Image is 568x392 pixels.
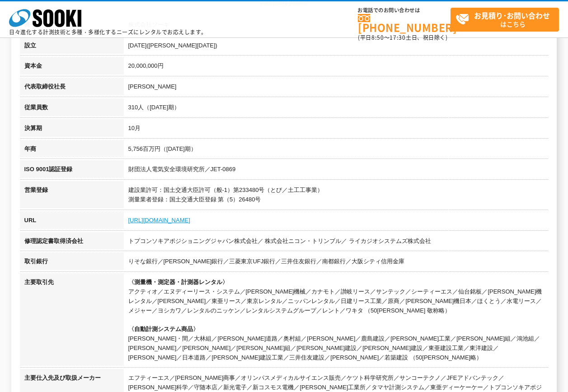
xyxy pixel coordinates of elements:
td: [PERSON_NAME] [124,78,549,98]
span: (平日 ～ 土日、祝日除く) [358,33,447,42]
th: ISO 9001認証登録 [20,160,124,181]
th: 資本金 [20,57,124,78]
span: 17:30 [390,33,406,42]
td: りそな銀行／[PERSON_NAME]銀行／三菱東京UFJ銀行／三井住友銀行／南都銀行／大阪シティ信用金庫 [124,252,549,273]
th: 取引銀行 [20,252,124,273]
td: 5,756百万円（[DATE]期） [124,140,549,161]
td: トプコンソキアポジショニングジャパン株式会社／ 株式会社ニコン・トリンブル／ ライカジオシステムズ株式会社 [124,232,549,253]
span: はこちら [455,8,559,31]
th: 修理認定書取得済会社 [20,232,124,253]
a: お見積り･お問い合わせはこちら [451,8,559,32]
a: [PHONE_NUMBER] [358,14,451,33]
span: 〈測量機・測定器・計測器レンタル〉 [128,279,228,285]
strong: お見積り･お問い合わせ [474,10,550,21]
td: 建設業許可：国土交通大臣許可（般-1）第233480号（とび／土工工事業） 測量業者登録：国土交通大臣登録 第（5）26480号 [124,181,549,211]
span: 8:50 [371,33,384,42]
span: 〈自動計測システム商品〉 [128,326,199,332]
th: 決算期 [20,119,124,140]
td: 10月 [124,119,549,140]
td: 310人（[DATE]期） [124,98,549,119]
span: お電話でのお問い合わせは [358,8,451,13]
th: 設立 [20,37,124,57]
td: [DATE]([PERSON_NAME][DATE]) [124,37,549,57]
td: 20,000,000円 [124,57,549,78]
th: 年商 [20,140,124,161]
td: 財団法人電気安全環境研究所／JET-0869 [124,160,549,181]
th: 従業員数 [20,98,124,119]
th: 代表取締役社長 [20,78,124,98]
a: [URL][DOMAIN_NAME] [128,217,190,224]
td: アクティオ／エヌディーリース・システム／[PERSON_NAME]機械／カナモト／讃岐リース／サンテック／シーティーエス／仙台銘板／[PERSON_NAME]機レンタル／[PERSON_NAME... [124,273,549,369]
th: 営業登録 [20,181,124,211]
p: 日々進化する計測技術と多種・多様化するニーズにレンタルでお応えします。 [9,29,207,35]
th: URL [20,211,124,232]
th: 主要取引先 [20,273,124,369]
